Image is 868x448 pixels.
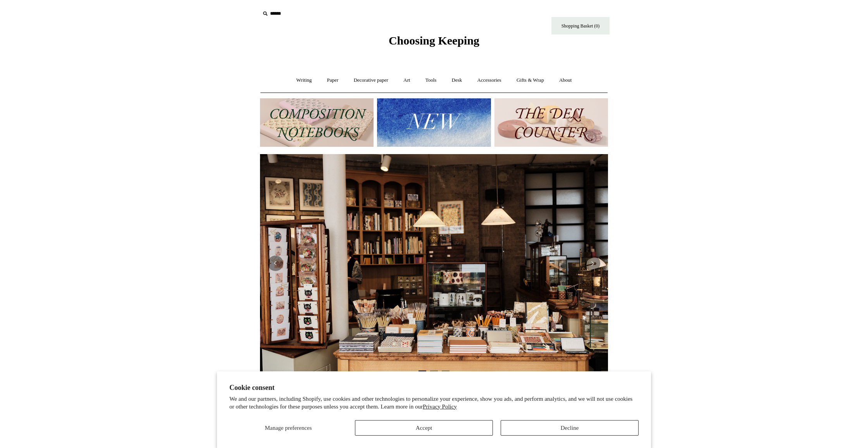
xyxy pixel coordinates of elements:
[501,420,639,436] button: Decline
[320,70,346,91] a: Paper
[585,256,600,271] button: Next
[423,403,457,410] a: Privacy Policy
[418,371,426,372] button: Page 1
[552,70,579,91] a: About
[389,40,479,46] a: Choosing Keeping
[430,371,438,372] button: Page 2
[229,395,639,410] p: We and our partners, including Shopify, use cookies and other technologies to personalize your ex...
[445,70,469,91] a: Desk
[265,425,312,431] span: Manage preferences
[494,98,608,147] img: The Deli Counter
[442,371,449,372] button: Page 3
[470,70,508,91] a: Accessories
[510,70,551,91] a: Gifts & Wrap
[418,70,444,91] a: Tools
[260,154,608,372] img: 20250131 INSIDE OF THE SHOP.jpg__PID:b9484a69-a10a-4bde-9e8d-1408d3d5e6ad
[268,256,283,271] button: Previous
[355,420,493,436] button: Accept
[396,70,417,91] a: Art
[260,98,374,147] img: 202302 Composition ledgers.jpg__PID:69722ee6-fa44-49dd-a067-31375e5d54ec
[289,70,319,91] a: Writing
[551,17,610,34] a: Shopping Basket (0)
[347,70,395,91] a: Decorative paper
[229,384,639,392] h2: Cookie consent
[229,420,347,436] button: Manage preferences
[389,34,479,47] span: Choosing Keeping
[377,98,491,147] img: New.jpg__PID:f73bdf93-380a-4a35-bcfe-7823039498e1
